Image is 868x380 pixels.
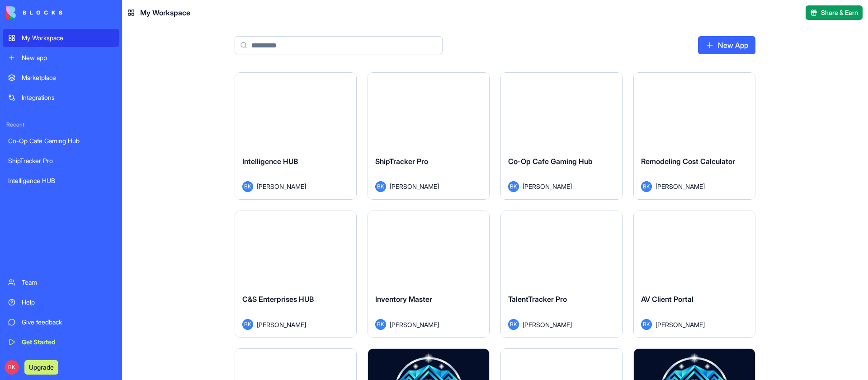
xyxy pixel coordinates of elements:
a: Team [3,273,119,291]
div: Co-Op Cafe Gaming Hub [8,136,114,145]
span: Co-Op Cafe Gaming Hub [508,157,593,166]
span: BK [641,181,652,192]
a: ShipTracker Pro [3,152,119,170]
a: Marketplace [3,69,119,87]
span: [PERSON_NAME] [523,320,572,329]
button: Share & Earn [806,5,863,20]
span: Remodeling Cost Calculator [641,157,735,166]
img: logo [6,6,62,19]
span: BK [641,319,652,330]
a: AV Client PortalBK[PERSON_NAME] [633,211,755,338]
div: Integrations [22,93,114,102]
a: Inventory MasterBK[PERSON_NAME] [368,211,490,338]
div: Intelligence HUB [8,176,114,185]
a: Co-Op Cafe Gaming Hub [3,132,119,150]
a: C&S Enterprises HUBBK[PERSON_NAME] [235,211,357,338]
span: TalentTracker Pro [508,295,567,304]
div: Give feedback [22,318,114,327]
span: BK [242,319,253,330]
a: Integrations [3,89,119,107]
a: New app [3,49,119,67]
span: Inventory Master [375,295,432,304]
span: Recent [3,121,119,128]
span: BK [508,319,519,330]
span: [PERSON_NAME] [257,320,306,329]
div: Help [22,298,114,307]
span: [PERSON_NAME] [390,182,439,191]
div: New app [22,53,114,62]
a: Intelligence HUB [3,172,119,190]
span: C&S Enterprises HUB [242,295,314,304]
span: BK [375,181,386,192]
span: [PERSON_NAME] [523,182,572,191]
span: Share & Earn [821,8,858,17]
span: BK [5,360,19,375]
a: ShipTracker ProBK[PERSON_NAME] [368,72,490,200]
span: AV Client Portal [641,295,693,304]
div: Marketplace [22,73,114,82]
a: Give feedback [3,313,119,331]
button: Upgrade [24,360,58,375]
a: Help [3,293,119,311]
span: [PERSON_NAME] [390,320,439,329]
span: BK [508,181,519,192]
span: [PERSON_NAME] [656,320,705,329]
div: Team [22,278,114,287]
div: ShipTracker Pro [8,156,114,165]
a: New App [698,36,755,54]
span: Intelligence HUB [242,157,298,166]
div: Get Started [22,338,114,347]
span: [PERSON_NAME] [656,182,705,191]
span: [PERSON_NAME] [257,182,306,191]
a: TalentTracker ProBK[PERSON_NAME] [500,211,623,338]
a: Get Started [3,333,119,351]
a: Remodeling Cost CalculatorBK[PERSON_NAME] [633,72,755,200]
a: Intelligence HUBBK[PERSON_NAME] [235,72,357,200]
a: Co-Op Cafe Gaming HubBK[PERSON_NAME] [500,72,623,200]
div: My Workspace [22,33,114,42]
span: BK [242,181,253,192]
a: My Workspace [3,29,119,47]
span: BK [375,319,386,330]
span: My Workspace [140,7,190,18]
span: ShipTracker Pro [375,157,428,166]
a: Upgrade [24,362,58,371]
